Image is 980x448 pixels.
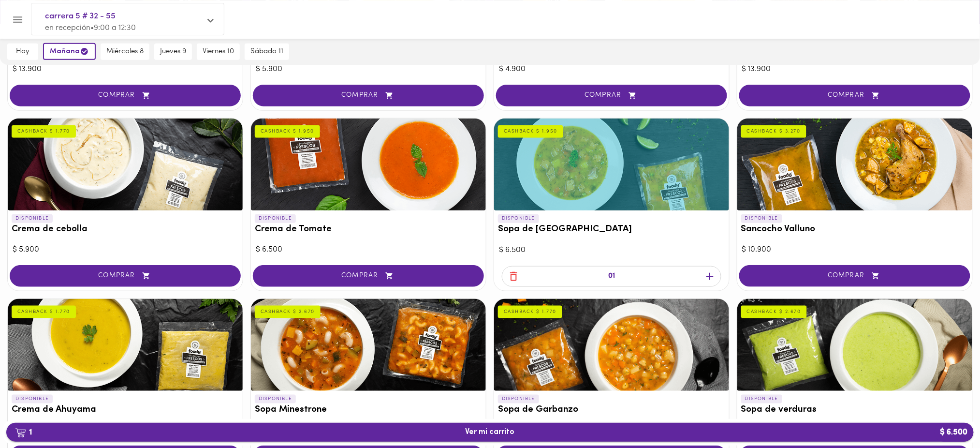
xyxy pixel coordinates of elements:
[251,299,486,391] div: Sopa Minestrone
[751,91,958,100] span: COMPRAR
[739,85,970,106] button: COMPRAR
[6,423,974,442] button: 1Ver mi carrito$ 6.500
[741,214,782,223] p: DISPONIBLE
[12,125,76,138] div: CASHBACK $ 1.770
[12,224,239,235] h3: Crema de cebolla
[498,214,539,223] p: DISPONIBLE
[498,306,562,318] div: CASHBACK $ 1.770
[6,8,29,31] button: Menu
[508,91,715,100] span: COMPRAR
[45,10,201,23] span: carrera 5 # 32 - 55
[256,244,481,255] div: $ 6.500
[256,64,481,75] div: $ 5.900
[8,119,243,210] div: Crema de cebolla
[253,85,484,106] button: COMPRAR
[608,271,615,282] p: 01
[250,47,283,56] span: sábado 11
[43,43,96,60] button: mañana
[13,64,238,75] div: $ 13.900
[255,125,320,138] div: CASHBACK $ 1.950
[741,405,968,415] h3: Sopa de verduras
[255,395,296,403] p: DISPONIBLE
[12,395,53,403] p: DISPONIBLE
[22,272,229,280] span: COMPRAR
[742,244,967,255] div: $ 10.900
[10,265,241,287] button: COMPRAR
[265,91,472,100] span: COMPRAR
[499,64,724,75] div: $ 4.900
[251,119,486,210] div: Crema de Tomate
[22,91,229,100] span: COMPRAR
[15,428,26,438] img: cart.png
[739,265,970,287] button: COMPRAR
[494,299,729,391] div: Sopa de Garbanzo
[253,265,484,287] button: COMPRAR
[741,306,807,318] div: CASHBACK $ 2.670
[498,224,725,235] h3: Sopa de [GEOGRAPHIC_DATA]
[499,245,724,256] div: $ 6.500
[160,47,186,56] span: jueves 9
[106,47,144,56] span: miércoles 8
[101,44,149,60] button: miércoles 8
[12,214,53,223] p: DISPONIBLE
[741,395,782,403] p: DISPONIBLE
[255,224,482,235] h3: Crema de Tomate
[255,214,296,223] p: DISPONIBLE
[45,24,136,32] span: en recepción • 9:00 a 12:30
[9,426,38,439] b: 1
[737,119,972,210] div: Sancocho Valluno
[255,306,321,318] div: CASHBACK $ 2.670
[203,47,234,56] span: viernes 10
[13,47,32,56] span: hoy
[496,85,727,106] button: COMPRAR
[12,405,239,415] h3: Crema de Ahuyama
[498,125,563,138] div: CASHBACK $ 1.950
[498,395,539,403] p: DISPONIBLE
[741,224,968,235] h3: Sancocho Valluno
[494,119,729,210] div: Sopa de Mondongo
[154,44,192,60] button: jueves 9
[8,299,243,391] div: Crema de Ahuyama
[737,299,972,391] div: Sopa de verduras
[741,125,806,138] div: CASHBACK $ 3.270
[7,44,38,60] button: hoy
[924,392,970,438] iframe: Messagebird Livechat Widget
[255,405,482,415] h3: Sopa Minestrone
[50,47,89,56] span: mañana
[265,272,472,280] span: COMPRAR
[197,44,240,60] button: viernes 10
[12,306,76,318] div: CASHBACK $ 1.770
[245,44,289,60] button: sábado 11
[466,428,515,437] span: Ver mi carrito
[13,244,238,255] div: $ 5.900
[742,64,967,75] div: $ 13.900
[498,405,725,415] h3: Sopa de Garbanzo
[10,85,241,106] button: COMPRAR
[751,272,958,280] span: COMPRAR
